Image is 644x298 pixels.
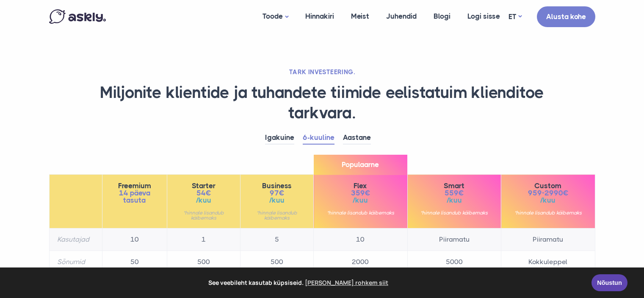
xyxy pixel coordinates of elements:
[304,276,390,289] a: learn more about cookies
[175,182,232,189] span: Starter
[509,189,587,197] span: 959-2990€
[321,210,399,215] small: *hinnale lisandub käibemaks
[321,189,399,197] span: 359€
[509,11,522,23] a: ET
[501,228,595,251] td: Piiramatu
[167,251,240,273] td: 500
[49,83,595,123] h1: Miljonite klientide ja tuhandete tiimide eelistatuim klienditoe tarkvara.
[49,251,102,273] th: Sõnumid
[415,210,493,215] small: *hinnale lisandub käibemaks
[501,251,595,273] td: Kokkuleppel
[49,228,102,251] th: Kasutajad
[248,210,306,220] small: *hinnale lisandub käibemaks
[509,210,587,215] small: *hinnale lisandub käibemaks
[509,182,587,189] span: Custom
[248,189,306,197] span: 97€
[343,131,371,145] a: Aastane
[102,251,167,273] td: 50
[314,228,407,251] td: 10
[12,276,586,289] span: See veebileht kasutab küpsiseid.
[49,68,595,76] h2: TARK INVESTEERING.
[314,155,407,175] span: Populaarne
[240,228,314,251] td: 5
[167,228,240,251] td: 1
[248,197,306,204] span: /kuu
[110,189,159,204] span: 14 päeva tasuta
[175,210,232,220] small: *hinnale lisandub käibemaks
[303,131,334,145] a: 6-kuuline
[175,189,232,197] span: 54€
[248,182,306,189] span: Business
[49,9,106,24] img: Askly
[314,251,407,273] td: 2000
[321,197,399,204] span: /kuu
[415,182,493,189] span: Smart
[240,251,314,273] td: 500
[407,228,501,251] td: Piiramatu
[591,274,627,291] a: Nõustun
[407,251,501,273] td: 5000
[110,182,159,189] span: Freemium
[509,197,587,204] span: /kuu
[175,197,232,204] span: /kuu
[537,6,595,27] a: Alusta kohe
[415,189,493,197] span: 559€
[321,182,399,189] span: Flex
[415,197,493,204] span: /kuu
[265,131,294,145] a: Igakuine
[102,228,167,251] td: 10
